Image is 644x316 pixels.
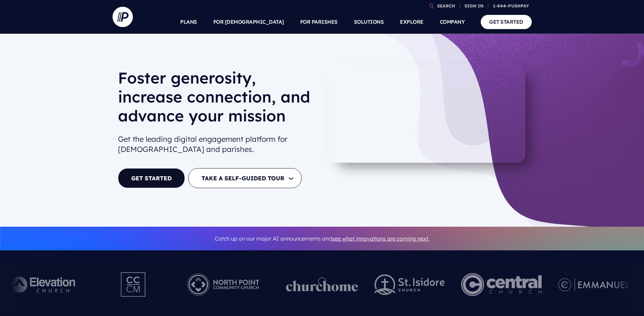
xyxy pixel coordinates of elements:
[118,131,317,158] h2: Get the leading digital engagement platform for [DEMOGRAPHIC_DATA] and parishes.
[481,15,532,29] a: GET STARTED
[118,231,526,246] p: Catch up on our major AI announcements and
[118,168,185,188] a: GET STARTED
[286,277,358,292] img: pp_logos_1
[177,266,270,303] img: Pushpay_Logo__NorthPoint
[180,10,197,34] a: PLANS
[300,10,338,34] a: FOR PARISHES
[107,266,160,303] img: Pushpay_Logo__CCM
[461,266,542,303] img: Central Church Henderson NV
[118,68,317,131] h1: Foster generosity, increase connection, and advance your mission
[375,274,445,295] img: pp_logos_2
[332,235,430,242] a: see what innovations are coming next.
[440,10,465,34] a: COMPANY
[354,10,384,34] a: SOLUTIONS
[400,10,424,34] a: EXPLORE
[213,10,284,34] a: FOR [DEMOGRAPHIC_DATA]
[188,168,302,188] button: TAKE A SELF-GUIDED TOUR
